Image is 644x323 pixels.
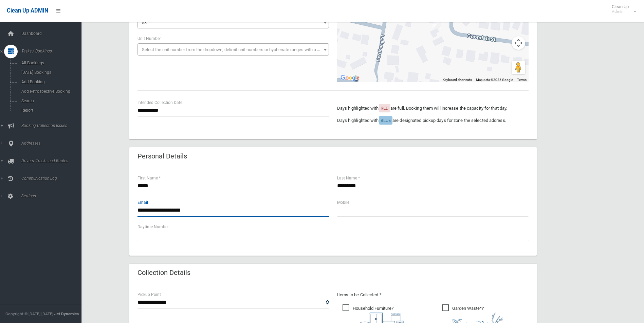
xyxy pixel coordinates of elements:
[19,49,87,53] span: Tasks / Bookings
[430,15,443,32] div: 53 Goondah Street, VILLAWOOD NSW 2163
[129,266,199,279] header: Collection Details
[129,150,195,163] header: Personal Details
[139,18,327,27] span: 53
[337,291,529,299] p: Items to be Collected *
[19,123,87,128] span: Booking Collection Issues
[19,194,87,198] span: Settings
[517,78,527,82] a: Terms (opens in new tab)
[19,31,87,36] span: Dashboard
[54,311,79,316] strong: Jet Dynamics
[339,73,361,82] a: Open this area in Google Maps (opens a new window)
[142,20,147,25] span: 53
[19,141,87,146] span: Addresses
[337,104,529,112] p: Days highlighted with are full. Booking them will increase the capacity for that day.
[142,47,332,52] span: Select the unit number from the dropdown, delimit unit numbers or hyphenate ranges with a comma
[612,9,629,14] small: Admin
[19,61,81,65] span: All Bookings
[339,73,361,82] img: Google
[337,116,529,125] p: Days highlighted with are designated pickup days for zone the selected address.
[381,118,391,123] span: BLUE
[381,106,389,111] span: RED
[19,80,81,84] span: Add Booking
[137,16,329,28] span: 53
[476,78,513,82] span: Map data ©2025 Google
[608,4,636,14] span: Clean Up
[512,36,525,50] button: Map camera controls
[512,61,525,74] button: Drag Pegman onto the map to open Street View
[443,78,472,82] button: Keyboard shortcuts
[19,70,81,75] span: [DATE] Bookings
[19,99,81,103] span: Search
[5,311,53,316] span: Copyright © [DATE]-[DATE]
[7,7,48,14] span: Clean Up ADMIN
[19,108,81,113] span: Report
[19,158,87,163] span: Drivers, Trucks and Routes
[19,176,87,181] span: Communication Log
[19,89,81,94] span: Add Retrospective Booking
